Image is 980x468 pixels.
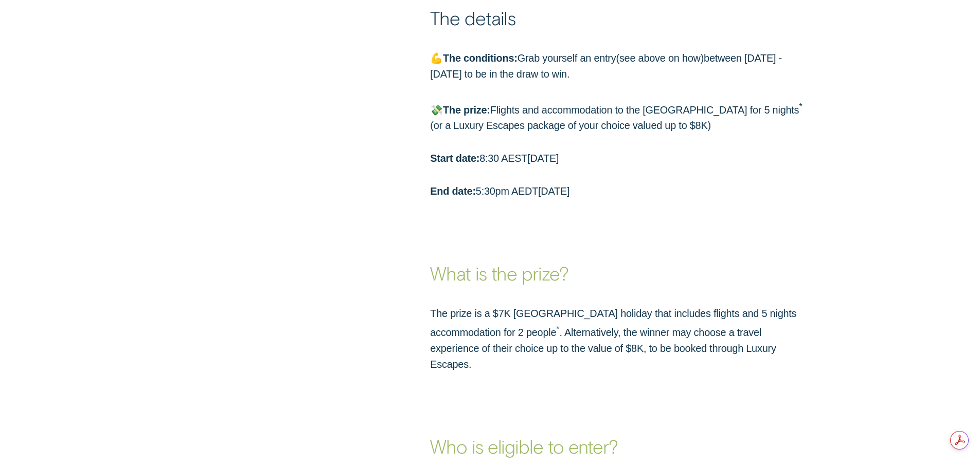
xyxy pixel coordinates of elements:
p: The prize is a $7K [GEOGRAPHIC_DATA] holiday that includes flights and 5 nights accommodation for... [430,306,811,372]
span: ( [430,120,433,131]
p: 💪 Grab yourself an entry see above on how between [DATE] - [DATE] to be in the draw to win. [430,50,811,82]
strong: The prize: [443,104,490,115]
strong: What is the prize? [430,262,568,284]
strong: The details [430,7,515,29]
strong: End date: [430,185,476,197]
strong: The conditions: [443,52,518,64]
p: 5:30pm AEDT[DATE] [430,183,811,199]
span: ) [701,52,704,64]
strong: Start date: [430,153,479,164]
span: ( [616,52,619,64]
p: 💸 Flights and accommodation to the [GEOGRAPHIC_DATA] for 5 nights or a Luxury Escapes package of ... [430,99,811,134]
span: ) [707,120,710,131]
p: 8:30 AEST[DATE] [430,151,811,166]
strong: Who is eligible to enter? [430,435,618,457]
